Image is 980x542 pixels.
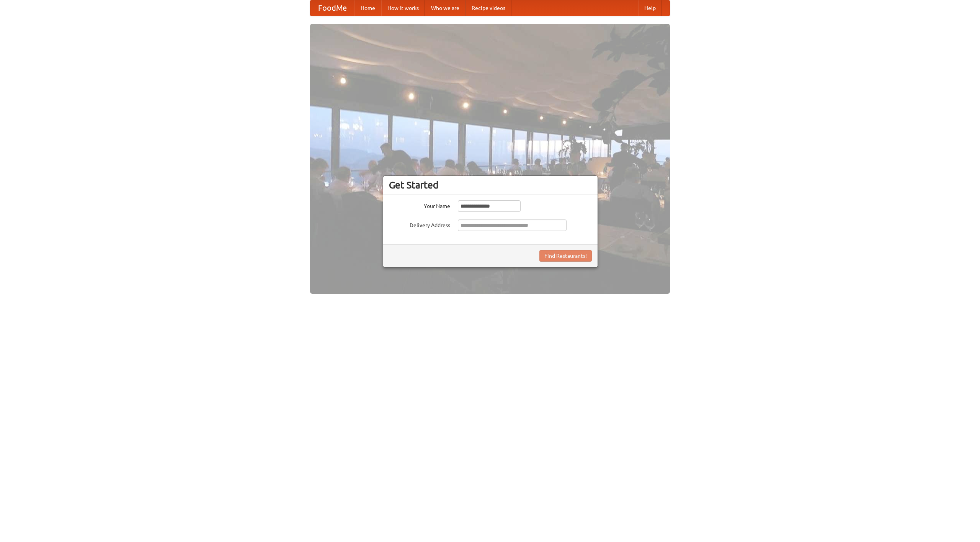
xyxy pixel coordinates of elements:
a: How it works [381,0,425,16]
a: FoodMe [310,0,354,16]
a: Recipe videos [465,0,511,16]
label: Delivery Address [389,219,450,229]
label: Your Name [389,200,450,210]
a: Home [354,0,381,16]
button: Find Restaurants! [539,250,592,262]
a: Help [638,0,662,16]
h3: Get Started [389,179,592,191]
a: Who we are [425,0,465,16]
